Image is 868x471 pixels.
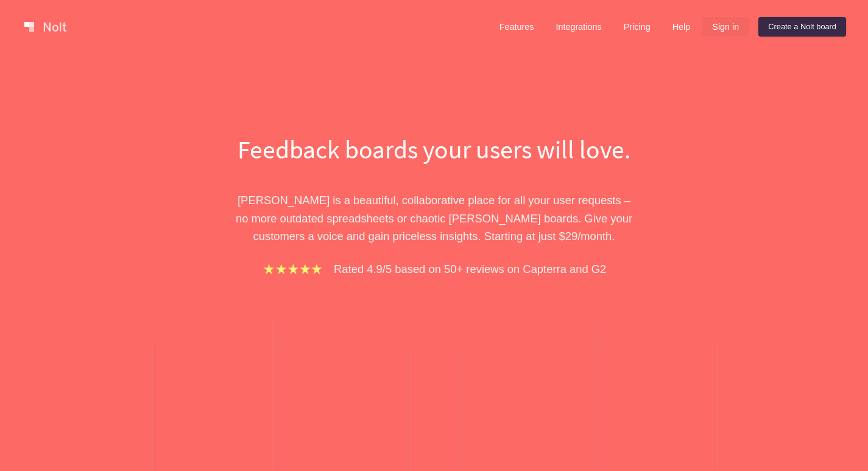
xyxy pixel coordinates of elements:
a: Integrations [546,17,611,37]
p: Rated 4.9/5 based on 50+ reviews on Capterra and G2 [334,260,606,278]
a: Help [663,17,700,37]
p: [PERSON_NAME] is a beautiful, collaborative place for all your user requests – no more outdated s... [224,191,644,245]
a: Features [490,17,544,37]
h1: Feedback boards your users will love. [224,132,644,167]
a: Sign in [702,17,749,37]
img: stars.b067e34983.png [262,262,324,276]
a: Create a Nolt board [758,17,846,37]
a: Pricing [614,17,660,37]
